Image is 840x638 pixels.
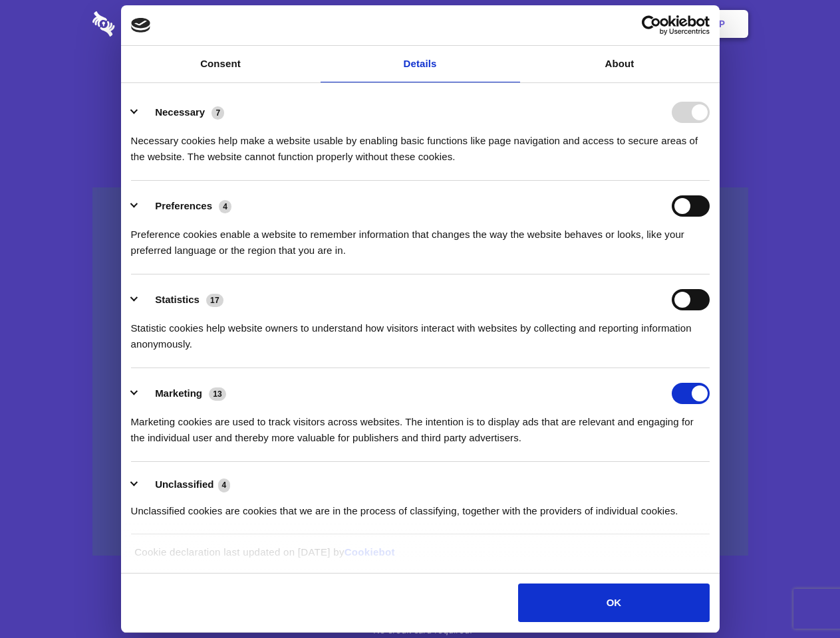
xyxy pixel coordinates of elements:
span: 4 [219,200,231,213]
button: Necessary (7) [131,102,233,123]
button: Preferences (4) [131,195,240,217]
a: Consent [121,46,321,82]
button: Unclassified (4) [131,477,239,493]
div: Statistic cookies help website owners to understand how visitors interact with websites by collec... [131,310,710,352]
iframe: Drift Widget Chat Controller [773,572,824,622]
div: Preference cookies enable a website to remember information that changes the way the website beha... [131,217,710,259]
span: 13 [209,387,226,401]
label: Necessary [155,106,205,118]
a: Cookiebot [345,546,395,558]
a: About [520,46,720,82]
h4: Auto-redaction of sensitive data, encrypted data sharing and self-destructing private chats. Shar... [92,121,748,165]
a: Details [321,46,520,82]
label: Preferences [155,200,212,211]
div: Necessary cookies help make a website usable by enabling basic functions like page navigation and... [131,123,710,165]
div: Unclassified cookies are cookies that we are in the process of classifying, together with the pro... [131,493,710,519]
label: Marketing [155,387,202,399]
label: Statistics [155,294,200,305]
h1: Eliminate Slack Data Loss. [92,60,748,108]
div: Marketing cookies are used to track visitors across websites. The intention is to display ads tha... [131,404,710,446]
button: Statistics (17) [131,289,232,310]
a: Wistia video thumbnail [92,187,748,556]
a: Usercentrics Cookiebot - opens in a new window [593,15,710,35]
img: logo [131,18,151,33]
span: 17 [206,294,223,307]
img: logo-wordmark-white-trans-d4663122ce5f474addd5e946df7df03e33cb6a1c49d2221995e7729f52c070b2.svg [92,11,206,37]
span: 7 [211,106,224,120]
a: Pricing [390,3,448,45]
button: Marketing (13) [131,383,235,404]
span: 4 [218,478,231,492]
a: Login [603,3,661,45]
a: Contact [539,3,601,45]
button: OK [518,584,709,622]
div: Cookie declaration last updated on [DATE] by [124,544,716,570]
